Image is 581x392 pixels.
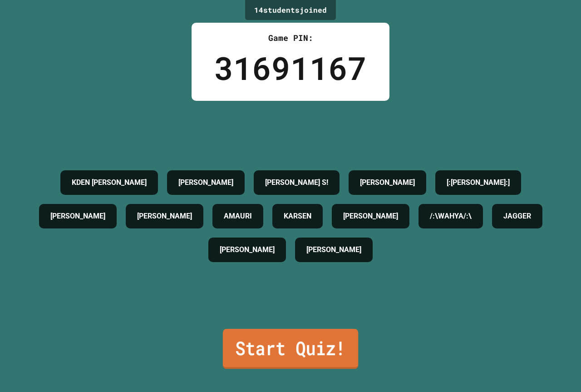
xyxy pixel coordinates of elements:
h4: [PERSON_NAME] S! [265,177,328,188]
h4: KDEN [PERSON_NAME] [72,177,147,188]
h4: [PERSON_NAME] [306,244,361,255]
h4: [PERSON_NAME] [220,244,275,255]
h4: [PERSON_NAME] [343,211,398,222]
div: Game PIN: [214,32,367,44]
h4: /:\WAHYA/:\ [430,211,472,222]
div: 31691167 [214,44,367,92]
h4: [:[PERSON_NAME]:] [447,177,510,188]
h4: [PERSON_NAME] [50,211,105,222]
h4: KARSEN [284,211,311,222]
a: Start Quiz! [223,329,358,369]
h4: AMAURI [224,211,252,222]
h4: [PERSON_NAME] [360,177,415,188]
h4: [PERSON_NAME] [178,177,233,188]
h4: [PERSON_NAME] [137,211,192,222]
h4: JAGGER [503,211,531,222]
